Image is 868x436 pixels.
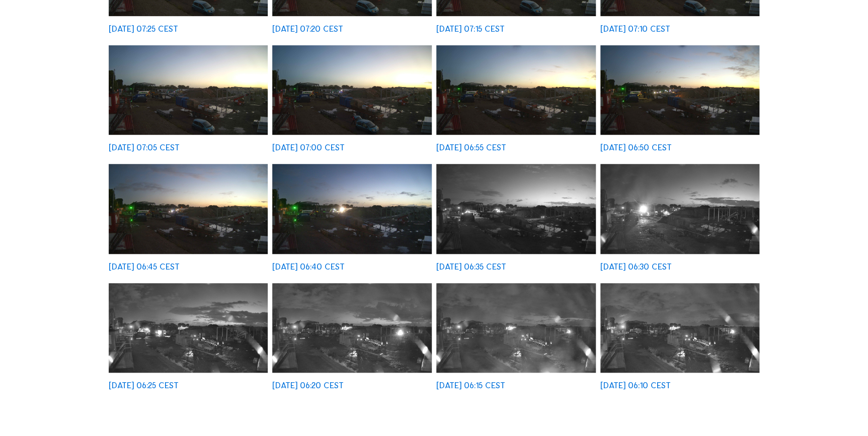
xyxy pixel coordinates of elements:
img: image_53187556 [109,164,268,253]
div: [DATE] 06:15 CEST [436,381,505,390]
div: [DATE] 06:20 CEST [272,381,344,390]
div: [DATE] 07:25 CEST [109,25,178,33]
img: image_53187709 [600,45,760,135]
img: image_53187863 [436,45,596,135]
div: [DATE] 06:40 CEST [272,263,345,271]
img: image_53187043 [109,283,268,373]
div: [DATE] 07:05 CEST [109,143,180,152]
div: [DATE] 07:15 CEST [436,25,505,33]
div: [DATE] 06:50 CEST [600,143,672,152]
div: [DATE] 06:25 CEST [109,381,179,390]
div: [DATE] 07:20 CEST [272,25,343,33]
div: [DATE] 06:45 CEST [109,263,180,271]
img: image_53188086 [109,45,268,135]
div: [DATE] 07:00 CEST [272,143,345,152]
img: image_53186586 [600,283,760,373]
img: image_53187410 [272,164,432,253]
img: image_53186891 [272,283,432,373]
img: image_53187942 [272,45,432,135]
div: [DATE] 06:10 CEST [600,381,671,390]
img: image_53187122 [600,164,760,253]
div: [DATE] 06:35 CEST [436,263,506,271]
img: image_53187269 [436,164,596,253]
img: image_53186745 [436,283,596,373]
div: [DATE] 06:30 CEST [600,263,672,271]
div: [DATE] 07:10 CEST [600,25,670,33]
div: [DATE] 06:55 CEST [436,143,506,152]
